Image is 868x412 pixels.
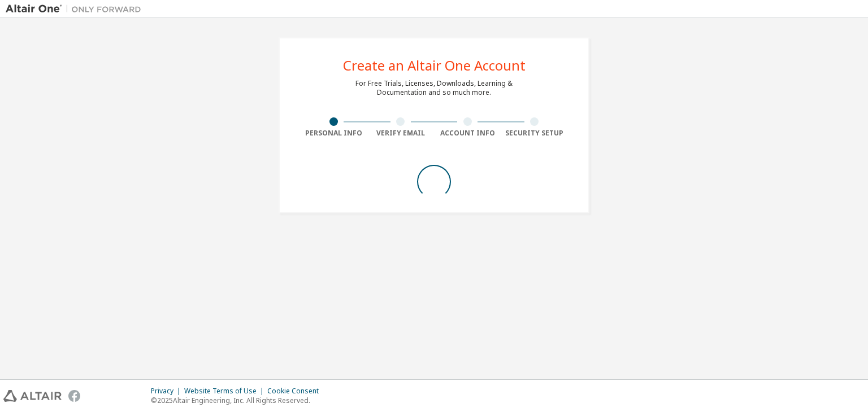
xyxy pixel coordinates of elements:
[68,390,80,402] img: facebook.svg
[3,390,62,402] img: altair_logo.svg
[367,129,435,138] div: Verify Email
[300,129,367,138] div: Personal Info
[434,129,501,138] div: Account Info
[6,3,147,15] img: Altair One
[343,59,526,72] div: Create an Altair One Account
[355,79,513,97] div: For Free Trials, Licenses, Downloads, Learning & Documentation and so much more.
[184,387,267,396] div: Website Terms of Use
[151,396,325,405] p: © 2025 Altair Engineering, Inc. All Rights Reserved.
[267,387,325,396] div: Cookie Consent
[501,129,568,138] div: Security Setup
[151,387,184,396] div: Privacy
